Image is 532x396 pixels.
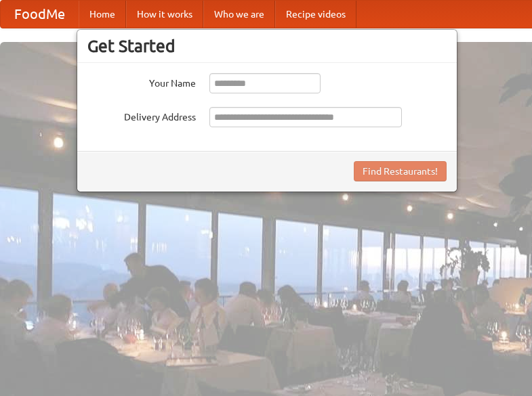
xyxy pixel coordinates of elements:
[79,1,126,28] a: Home
[87,107,196,124] label: Delivery Address
[1,1,79,28] a: FoodMe
[126,1,203,28] a: How it works
[203,1,275,28] a: Who we are
[354,161,447,181] button: Find Restaurants!
[275,1,356,28] a: Recipe videos
[87,73,196,90] label: Your Name
[87,36,447,56] h3: Get Started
